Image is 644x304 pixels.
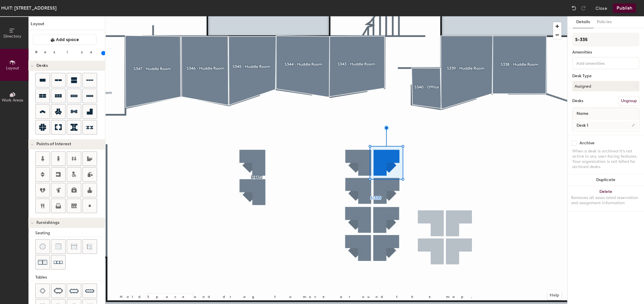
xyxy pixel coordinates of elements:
img: Ten seat table [88,285,97,294]
div: Desks [573,98,584,103]
img: Stool [43,242,49,248]
img: Four seat table [43,286,49,292]
div: Resize [39,49,103,54]
button: Couch (corner) [86,238,100,253]
button: Ten seat table [86,282,100,296]
img: Six seat table [57,286,66,292]
div: Amenities [573,50,639,54]
button: Add space [36,34,100,45]
button: Six seat table [54,282,69,296]
span: Layout [10,65,23,70]
div: When a desk is archived it's not active in any user-facing features. Your organization is not bil... [573,148,639,169]
img: Couch (corner) [90,242,96,248]
img: Eight seat table [73,285,82,294]
button: Policies [594,16,615,28]
h1: Layout [32,21,108,30]
div: Seating [39,229,108,235]
button: Details [573,16,594,28]
input: Add amenities [575,59,628,66]
button: Couch (x2) [39,254,53,268]
span: Furnishings [40,219,63,224]
div: Tables [39,273,108,279]
input: Unnamed desk [574,121,638,129]
button: Close [596,3,607,13]
span: Add space [59,37,82,43]
img: Cushion [59,242,65,248]
span: Work Areas [5,97,27,102]
div: Removes all associated reservation and assignment information [571,194,641,204]
button: DeleteRemoves all associated reservation and assignment information [568,185,644,210]
button: Eight seat table [70,282,84,296]
img: Redo [581,5,586,11]
button: Couch (middle) [70,238,84,253]
button: Duplicate [568,173,644,185]
button: Ungroup [618,95,639,105]
button: Stool [39,238,53,253]
img: Undo [571,5,577,11]
div: HUIT: [STREET_ADDRESS] [5,4,60,12]
div: Archive [580,140,595,145]
div: Desk Type [573,73,639,78]
button: Cushion [54,238,69,253]
button: Publish [613,3,636,13]
span: Desks [40,63,51,68]
button: Help [548,289,562,298]
span: Directory [7,34,25,38]
img: Couch (x2) [41,256,51,266]
span: Name [574,108,592,118]
button: Assigned [573,80,639,91]
span: Points of Interest [40,141,74,146]
img: Couch (middle) [74,242,80,248]
img: Couch (x3) [57,257,66,266]
button: Four seat table [39,282,53,296]
button: Couch (x3) [54,254,69,268]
